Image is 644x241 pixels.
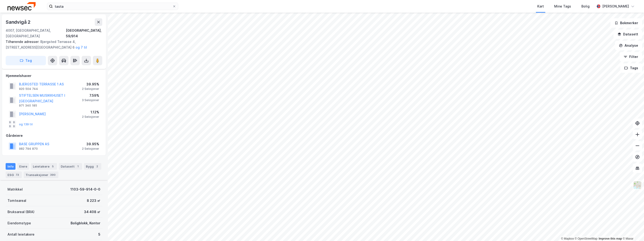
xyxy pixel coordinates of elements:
[70,187,100,192] div: 1103-59-914-0-0
[6,28,66,39] div: 4007, [GEOGRAPHIC_DATA], [GEOGRAPHIC_DATA]
[621,218,644,241] div: Kontrollprogram for chat
[17,163,29,170] div: Eiere
[614,30,642,39] button: Datasett
[610,18,642,28] button: Bokmerker
[82,147,99,151] div: 2 Seksjoner
[31,163,57,170] div: Leietakere
[633,181,642,190] img: Z
[537,4,544,9] div: Kart
[620,52,642,61] button: Filter
[15,172,20,177] div: 73
[8,2,36,10] img: newsec-logo.f6e21ccffca1b3a03d2d.png
[82,81,99,87] div: 39.95%
[59,163,82,170] div: Datasett
[6,73,102,79] div: Hjemmelshaver
[6,18,31,26] div: Sandvigå 2
[82,109,99,115] div: 1.12%
[575,237,598,240] a: OpenStreetMap
[8,232,34,237] div: Antall leietakere
[620,63,642,73] button: Tags
[98,232,100,237] div: 5
[82,98,99,102] div: 3 Seksjoner
[615,41,642,50] button: Analyse
[8,209,34,215] div: Bruksareal (BRA)
[621,218,644,241] iframe: Chat Widget
[554,4,571,9] div: Mine Tags
[581,4,590,9] div: Bolig
[82,141,99,147] div: 39.95%
[84,163,101,170] div: Bygg
[6,133,102,138] div: Gårdeiere
[82,93,99,98] div: 7.59%
[24,172,58,178] div: Transaksjoner
[19,104,37,107] div: 971 340 185
[49,172,57,177] div: 390
[8,220,31,226] div: Eiendomstype
[599,237,622,240] a: Improve this map
[602,4,629,9] div: [PERSON_NAME]
[6,163,15,170] div: Info
[50,164,55,169] div: 5
[53,3,172,10] input: Søk på adresse, matrikkel, gårdeiere, leietakere eller personer
[71,220,100,226] div: Boligblokk, Kontor
[82,87,99,91] div: 2 Seksjoner
[6,172,22,178] div: ESG
[6,39,98,50] div: Bjergsted Terrasse 4, [STREET_ADDRESS][GEOGRAPHIC_DATA] 6
[6,40,40,44] span: Tilhørende adresser:
[6,56,46,65] button: Tag
[87,198,100,203] div: 8 223 ㎡
[84,209,100,215] div: 34 408 ㎡
[19,87,38,91] div: 920 504 744
[561,237,574,240] a: Mapbox
[95,164,99,169] div: 2
[8,198,26,203] div: Tomteareal
[19,147,38,151] div: 982 794 870
[76,164,80,169] div: 1
[8,187,23,192] div: Matrikkel
[82,115,99,119] div: 2 Seksjoner
[66,28,102,39] div: [GEOGRAPHIC_DATA], 59/914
